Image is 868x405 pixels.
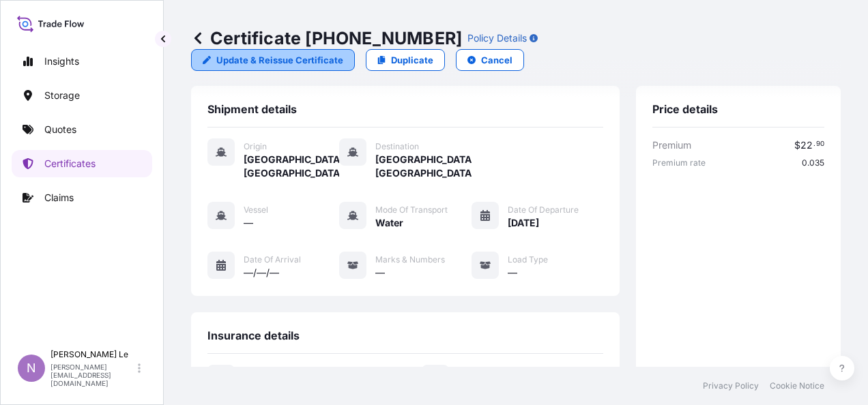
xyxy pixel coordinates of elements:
[652,157,706,168] span: Premium rate
[794,140,800,150] span: $
[375,266,385,280] span: —
[44,123,76,136] p: Quotes
[12,82,152,109] a: Storage
[375,254,445,265] span: Marks & Numbers
[375,205,448,215] span: Mode of Transport
[467,31,527,45] p: Policy Details
[508,266,517,280] span: —
[244,266,279,280] span: —/—/—
[813,142,815,147] span: .
[366,49,445,71] a: Duplicate
[244,205,268,215] span: Vessel
[12,48,152,75] a: Insights
[802,157,824,168] span: 0.035
[50,349,135,360] p: [PERSON_NAME] Le
[375,216,403,230] span: Water
[50,363,135,387] p: [PERSON_NAME][EMAIL_ADDRESS][DOMAIN_NAME]
[652,138,691,152] span: Premium
[244,153,339,180] span: [GEOGRAPHIC_DATA], [GEOGRAPHIC_DATA]
[481,53,512,67] p: Cancel
[207,102,297,116] span: Shipment details
[191,49,355,71] a: Update & Reissue Certificate
[12,184,152,211] a: Claims
[816,142,824,147] span: 90
[456,49,524,71] button: Cancel
[508,205,579,215] span: Date of Departure
[216,53,343,67] p: Update & Reissue Certificate
[703,380,759,391] a: Privacy Policy
[44,191,74,205] p: Claims
[12,150,152,177] a: Certificates
[770,380,824,391] a: Cookie Notice
[12,116,152,143] a: Quotes
[391,53,433,67] p: Duplicate
[800,140,813,150] span: 22
[27,361,36,375] span: N
[508,216,539,230] span: [DATE]
[508,254,548,265] span: Load Type
[375,141,419,152] span: Destination
[191,27,462,49] p: Certificate [PHONE_NUMBER]
[375,153,471,180] span: [GEOGRAPHIC_DATA], [GEOGRAPHIC_DATA]
[244,141,267,152] span: Origin
[44,55,79,68] p: Insights
[44,89,80,102] p: Storage
[244,254,301,265] span: Date of Arrival
[44,157,96,170] p: Certificates
[207,329,300,342] span: Insurance details
[244,216,253,230] span: —
[652,102,718,116] span: Price details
